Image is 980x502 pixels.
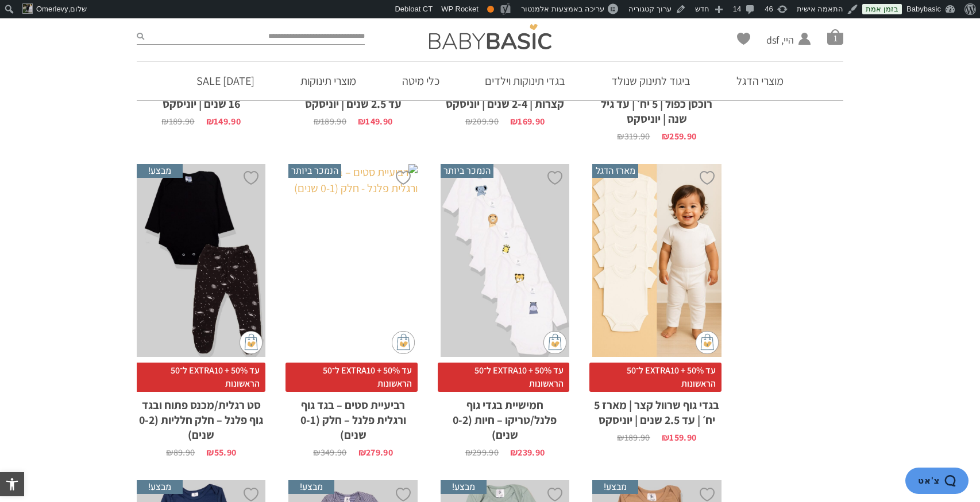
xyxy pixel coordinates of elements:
a: [DATE] SALE [179,61,272,100]
span: ₪ [313,446,320,458]
span: ₪ [206,446,214,458]
span: מבצע! [592,480,638,494]
span: ₪ [510,115,518,127]
bdi: 349.90 [313,446,346,458]
span: Wishlist [737,33,750,49]
span: עריכה באמצעות אלמנטור [521,5,604,13]
span: ₪ [465,115,472,127]
a: כלי מיטה [385,61,457,100]
bdi: 299.90 [465,446,499,458]
span: הנמכר ביותר [441,164,493,178]
span: מבצע! [441,480,487,494]
span: ₪ [662,130,669,142]
bdi: 279.90 [358,446,393,458]
bdi: 189.90 [314,115,346,127]
span: ₪ [617,130,624,142]
span: החשבון שלי [766,47,794,61]
a: מוצרי הדגל [719,61,801,100]
h2: חמישיית בגדי גוף פלנל/טריקו – חיות (0-2 שנים) [441,392,569,442]
span: ₪ [617,431,624,443]
span: ₪ [314,115,321,127]
span: סל קניות [827,29,843,45]
bdi: 89.90 [166,446,195,458]
bdi: 169.90 [510,115,545,127]
bdi: 149.90 [358,115,392,127]
bdi: 259.90 [662,130,696,142]
a: מוצרי תינוקות [283,61,373,100]
span: ₪ [662,431,669,443]
span: מארז הדגל [592,164,638,178]
img: cat-mini-atc.png [543,331,566,354]
h2: רביעיית סטים – בגד גוף ורגלית פלנל – חלק (0-1 שנים) [288,392,417,442]
a: מבצע! סט רגלית/מכנס פתוח ובגד גוף פלנל - חלק חלליות (0-2 שנים) עד 50% + EXTRA10 ל־50 הראשונותסט ר... [137,164,265,457]
a: Wishlist [737,33,750,45]
h2: בגדי גוף שרוול קצר | מארז 5 יח׳ | עד 2.5 שנים | יוניסקס [592,392,721,427]
img: cat-mini-atc.png [392,331,415,354]
span: ₪ [206,115,214,127]
span: הנמכר ביותר [288,164,341,178]
bdi: 189.90 [161,115,194,127]
span: מבצע! [288,480,334,494]
bdi: 189.90 [617,431,650,443]
bdi: 159.90 [662,431,696,443]
span: עד 50% + EXTRA10 ל־50 הראשונות [589,363,721,392]
bdi: 209.90 [465,115,499,127]
a: הנמכר ביותר רביעיית סטים – בגד גוף ורגלית פלנל - חלק (0-1 שנים) עד 50% + EXTRA10 ל־50 הראשונותרבי... [288,164,417,457]
a: מארז הדגל בגדי גוף שרוול קצר | מארז 5 יח׳ | עד 2.5 שנים | יוניסקס עד 50% + EXTRA10 ל־50 הראשונותב... [592,164,721,442]
h2: סט רגלית/מכנס פתוח ובגד גוף פלנל – חלק חלליות (0-2 שנים) [137,392,265,442]
span: ₪ [358,115,365,127]
span: ₪ [166,446,173,458]
span: עד 50% + EXTRA10 ל־50 הראשונות [285,363,417,392]
img: cat-mini-atc.png [240,331,263,354]
div: תקין [487,6,494,13]
a: הנמכר ביותר חמישיית בגדי גוף פלנל/טריקו - חיות (0-2 שנים) עד 50% + EXTRA10 ל־50 הראשונותחמישיית ב... [441,164,569,457]
img: cat-mini-atc.png [696,331,719,354]
span: עד 50% + EXTRA10 ל־50 הראשונות [438,363,569,392]
span: ₪ [161,115,168,127]
bdi: 239.90 [510,446,545,458]
span: ₪ [465,446,472,458]
span: Omerlevy [36,5,68,13]
bdi: 149.90 [206,115,241,127]
bdi: 55.90 [206,446,236,458]
span: עד 50% + EXTRA10 ל־50 הראשונות [134,363,265,392]
a: סל קניות1 [827,29,843,45]
a: ביגוד לתינוק שנולד [594,61,708,100]
bdi: 319.90 [617,130,650,142]
span: מבצע! [137,480,183,494]
span: מבצע! [137,164,183,178]
span: ₪ [358,446,366,458]
a: בגדי תינוקות וילדים [468,61,582,100]
a: בזמן אמת [862,4,902,14]
iframe: פותח יישומון שאפשר לשוחח בו בצ'אט עם אחד הנציגים שלנו [831,468,969,496]
span: ₪ [510,446,518,458]
img: Baby Basic בגדי תינוקות וילדים אונליין [429,24,551,49]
